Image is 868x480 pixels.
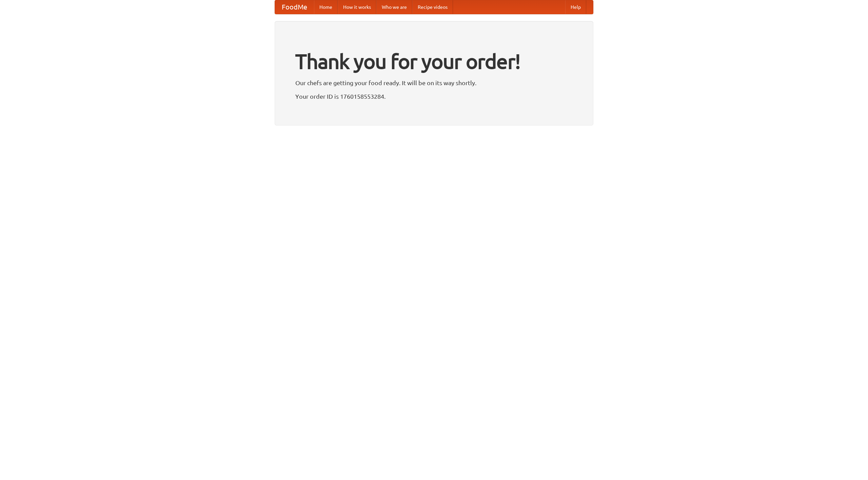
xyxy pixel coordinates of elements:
a: Help [565,0,586,14]
a: Home [314,0,338,14]
a: Recipe videos [412,0,453,14]
p: Our chefs are getting your food ready. It will be on its way shortly. [295,78,573,88]
a: How it works [338,0,376,14]
h1: Thank you for your order! [295,45,573,78]
a: Who we are [376,0,412,14]
p: Your order ID is 1760158553284. [295,91,573,101]
a: FoodMe [275,0,314,14]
